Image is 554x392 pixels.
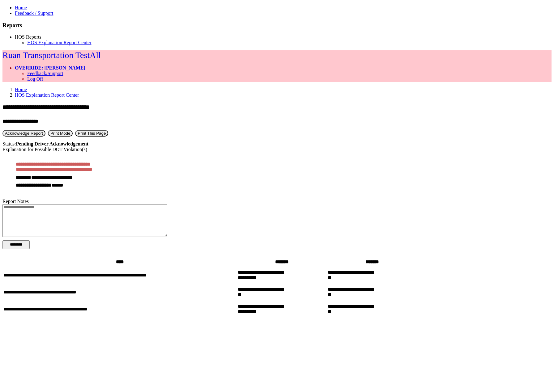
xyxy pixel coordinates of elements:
[2,147,552,152] div: Explanation for Possible DOT Violation(s)
[27,76,43,82] a: Log Off
[48,130,73,137] button: Print Mode
[16,141,88,146] strong: Pending Driver Acknowledgement
[15,65,85,70] a: OVERRIDE: [PERSON_NAME]
[15,11,53,16] a: Feedback / Support
[2,199,552,204] div: Report Notes
[2,50,101,60] a: Ruan Transportation TestAll
[2,141,552,147] div: Status:
[2,22,552,29] h3: Reports
[15,34,41,40] a: HOS Reports
[15,92,79,98] a: HOS Explanation Report Center
[27,40,92,45] a: HOS Explanation Report Center
[15,87,27,92] a: Home
[27,71,63,76] a: Feedback/Support
[2,240,30,249] button: Change Filter Options
[75,130,108,137] button: Print This Page
[15,5,27,10] a: Home
[2,130,45,137] button: Acknowledge Receipt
